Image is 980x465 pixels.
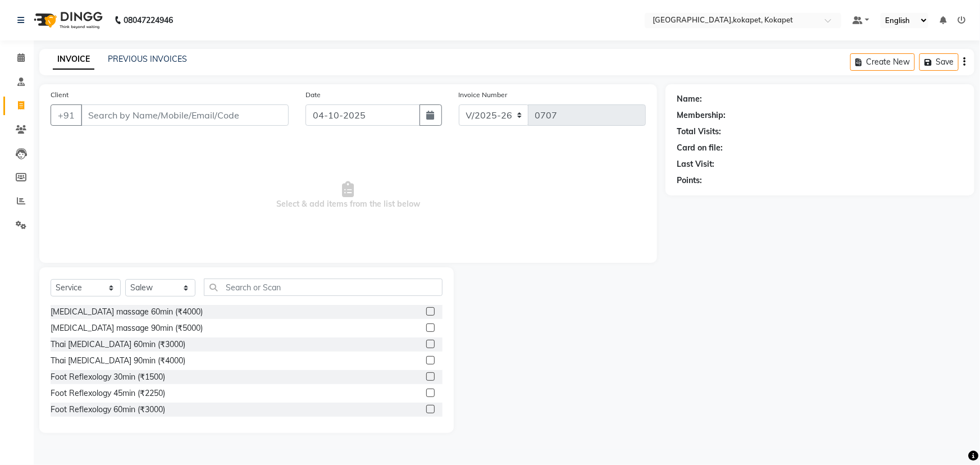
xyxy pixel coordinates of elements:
div: [MEDICAL_DATA] massage 90min (₹5000) [51,322,203,334]
div: Foot Reflexology 60min (₹3000) [51,404,165,416]
label: Invoice Number [459,90,508,100]
button: Save [919,53,959,71]
span: Select & add items from the list below [51,139,646,252]
button: Create New [850,53,915,71]
a: PREVIOUS INVOICES [108,54,187,64]
input: Search by Name/Mobile/Email/Code [81,104,289,126]
div: Card on file: [677,142,723,154]
div: Name: [677,93,702,105]
div: Thai [MEDICAL_DATA] 90min (₹4000) [51,355,185,367]
div: Last Visit: [677,158,714,170]
label: Client [51,90,69,100]
img: logo [29,4,106,36]
b: 08047224946 [124,4,173,36]
div: Total Visits: [677,126,721,138]
div: Points: [677,175,702,186]
button: +91 [51,104,82,126]
div: Membership: [677,110,726,121]
a: INVOICE [53,49,94,70]
label: Date [306,90,321,100]
div: [MEDICAL_DATA] massage 60min (₹4000) [51,306,203,318]
div: Foot Reflexology 45min (₹2250) [51,388,165,399]
input: Search or Scan [204,279,443,296]
div: Thai [MEDICAL_DATA] 60min (₹3000) [51,339,185,350]
div: Foot Reflexology 30min (₹1500) [51,371,165,383]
